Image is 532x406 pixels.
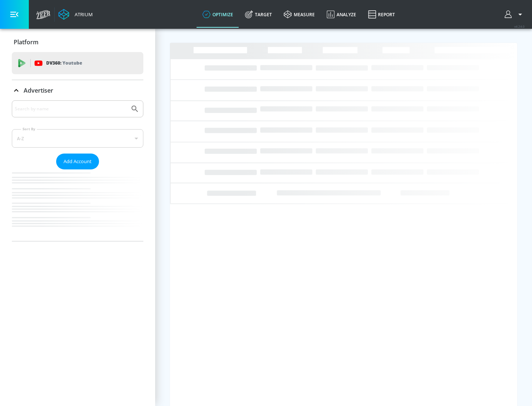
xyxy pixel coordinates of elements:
[321,1,362,28] a: Analyze
[56,154,99,169] button: Add Account
[362,1,401,28] a: Report
[64,157,92,166] span: Add Account
[72,11,93,18] div: Atrium
[58,9,93,20] a: Atrium
[21,127,37,131] label: Sort By
[62,59,82,67] p: Youtube
[14,38,38,46] p: Platform
[12,100,143,241] div: Advertiser
[12,169,143,241] nav: list of Advertiser
[15,104,127,114] input: Search by name
[12,32,143,52] div: Platform
[24,86,53,94] p: Advertiser
[12,80,143,101] div: Advertiser
[12,52,143,74] div: DV360: Youtube
[197,1,239,28] a: optimize
[239,1,278,28] a: Target
[46,59,82,67] p: DV360:
[278,1,321,28] a: measure
[12,129,143,148] div: A-Z
[514,24,525,28] span: v 4.24.0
